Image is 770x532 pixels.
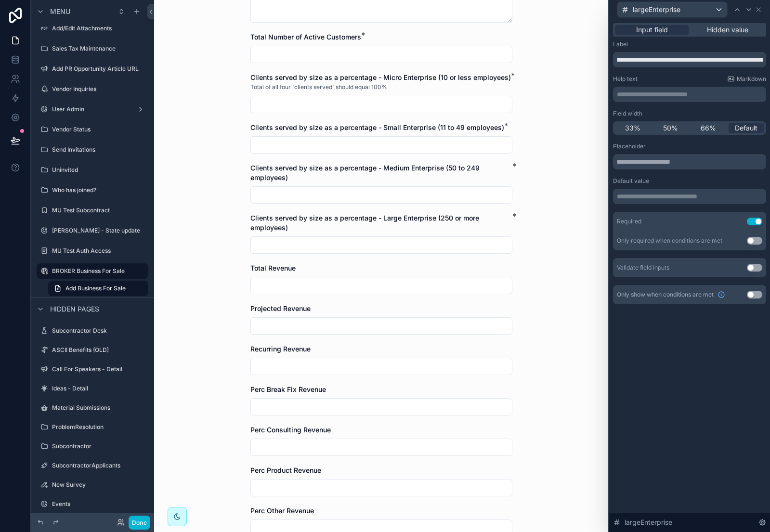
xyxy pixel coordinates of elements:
span: Menu [50,7,70,16]
a: MU Test Subcontract [37,203,148,218]
label: Default value [613,177,649,185]
span: Clients served by size as a percentage - Micro Enterprise (10 or less employees) [250,73,511,81]
a: ProblemResolution [37,419,148,435]
label: ASCII Benefits (OLD) [52,346,146,354]
a: Material Submissions [37,400,148,415]
a: Call For Speakers - Detail [37,362,148,377]
label: Who has joined? [52,186,146,194]
div: Only required when conditions are met [617,237,722,245]
span: Clients served by size as a percentage - Medium Enterprise (50 to 249 employees) [250,164,480,182]
span: Clients served by size as a percentage - Large Enterprise (250 or more employees) [250,214,479,232]
span: Markdown [737,75,766,83]
span: largeEnterprise [625,518,672,527]
span: Perc Product Revenue [250,466,321,474]
label: SubcontractorApplicants [52,462,146,469]
label: Add PR Opportunity Article URL [52,65,146,73]
a: ASCII Benefits (OLD) [37,342,148,358]
a: [PERSON_NAME] - State update [37,223,148,238]
a: Add Business For Sale [48,281,148,296]
label: Label [613,40,628,48]
label: Subcontractor Desk [52,327,146,335]
label: Help text [613,75,638,83]
a: Add/Edit Attachments [37,21,148,36]
label: Ideas - Detail [52,385,146,392]
span: Total of all four 'clients served' should equal 100% [250,83,387,91]
label: New Survey [52,481,146,489]
a: Add PR Opportunity Article URL [37,61,148,77]
label: Material Submissions [52,404,146,412]
a: Who has joined? [37,182,148,198]
label: Vendor Status [52,126,146,133]
span: Perc Consulting Revenue [250,426,331,434]
div: Required [617,218,641,225]
label: Vendor Inquiries [52,85,146,93]
a: MU Test Auth Access [37,243,148,259]
label: BROKER Business For Sale [52,267,143,275]
span: Projected Revenue [250,304,311,312]
button: Done [129,516,150,530]
a: Vendor Status [37,122,148,137]
span: Perc Break Fix Revenue [250,385,326,393]
label: Field width [613,110,642,117]
label: [PERSON_NAME] - State update [52,227,146,234]
span: Hidden pages [50,304,99,314]
label: Subcontractor [52,442,146,450]
span: Total Number of Active Customers [250,33,361,41]
a: User Admin [37,102,148,117]
a: Uninvited [37,162,148,178]
span: Perc Other Revenue [250,506,314,515]
label: Sales Tax Maintenance [52,45,146,52]
span: Input field [636,25,668,35]
a: Ideas - Detail [37,381,148,396]
label: User Admin [52,105,133,113]
label: Placeholder [613,143,646,150]
button: largeEnterprise [617,1,728,18]
div: Validate field inputs [617,264,669,272]
span: Recurring Revenue [250,345,311,353]
a: SubcontractorApplicants [37,458,148,473]
label: Call For Speakers - Detail [52,365,146,373]
label: Add/Edit Attachments [52,25,146,32]
label: MU Test Subcontract [52,207,146,214]
span: 50% [663,123,678,133]
a: Events [37,496,148,512]
a: Send Invitations [37,142,148,157]
span: 33% [625,123,640,133]
span: Hidden value [707,25,748,35]
a: Subcontractor Desk [37,323,148,338]
a: Markdown [727,75,766,83]
label: Events [52,500,146,508]
span: Default [735,123,757,133]
a: BROKER Business For Sale [37,263,148,279]
span: Only show when conditions are met [617,291,714,298]
a: Sales Tax Maintenance [37,41,148,56]
a: Vendor Inquiries [37,81,148,97]
a: Subcontractor [37,439,148,454]
span: Clients served by size as a percentage - Small Enterprise (11 to 49 employees) [250,123,504,131]
span: 66% [701,123,716,133]
span: Total Revenue [250,264,296,272]
label: ProblemResolution [52,423,146,431]
span: largeEnterprise [633,5,680,14]
a: New Survey [37,477,148,493]
div: scrollable content [613,87,766,102]
span: Add Business For Sale [65,285,126,292]
label: Uninvited [52,166,146,174]
label: MU Test Auth Access [52,247,146,255]
label: Send Invitations [52,146,146,154]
